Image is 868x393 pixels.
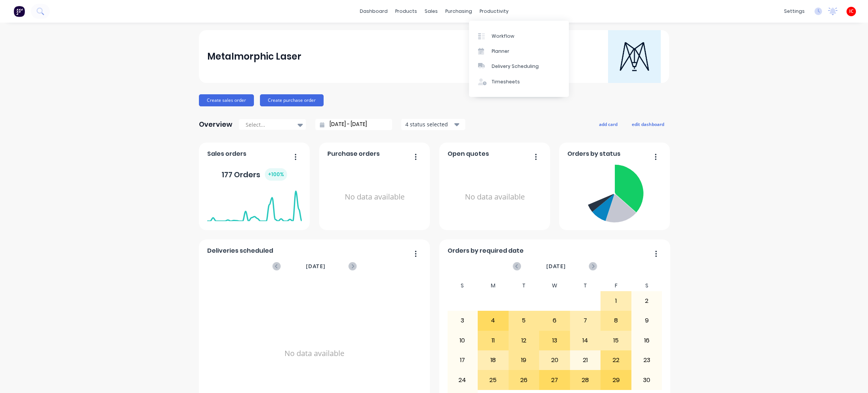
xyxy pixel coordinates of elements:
[421,6,442,17] div: sales
[260,94,324,106] button: Create purchase order
[448,246,524,255] span: Orders by required date
[601,292,631,310] div: 1
[631,280,662,291] div: S
[401,119,465,130] button: 4 status selected
[509,280,539,291] div: T
[469,28,569,43] a: Workflow
[405,120,453,128] div: 4 status selected
[849,8,854,15] span: IC
[447,280,478,291] div: S
[478,311,508,330] div: 4
[567,149,620,158] span: Orders by status
[476,6,512,17] div: productivity
[207,49,301,64] div: Metalmorphic Laser
[199,94,254,106] button: Create sales order
[570,351,601,370] div: 21
[492,33,514,40] div: Workflow
[594,119,622,129] button: add card
[207,246,273,255] span: Deliveries scheduled
[448,161,542,233] div: No data available
[509,370,539,389] div: 26
[199,117,232,132] div: Overview
[478,370,508,389] div: 25
[608,30,661,83] img: Metalmorphic Laser
[570,280,601,291] div: T
[478,351,508,370] div: 18
[539,280,570,291] div: W
[478,280,509,291] div: M
[448,311,478,330] div: 3
[780,6,808,17] div: settings
[627,119,669,129] button: edit dashboard
[632,311,662,330] div: 9
[539,370,570,389] div: 27
[448,370,478,389] div: 24
[509,331,539,350] div: 12
[222,168,287,181] div: 177 Orders
[448,331,478,350] div: 10
[265,168,287,181] div: + 100 %
[14,6,25,17] img: Factory
[570,370,601,389] div: 28
[632,331,662,350] div: 16
[306,262,325,270] span: [DATE]
[539,311,570,330] div: 6
[492,48,509,55] div: Planner
[509,351,539,370] div: 19
[601,370,631,389] div: 29
[327,149,380,158] span: Purchase orders
[469,44,569,59] a: Planner
[546,262,566,270] span: [DATE]
[570,331,601,350] div: 14
[632,292,662,310] div: 2
[601,331,631,350] div: 15
[327,161,422,233] div: No data available
[601,351,631,370] div: 22
[539,331,570,350] div: 13
[442,6,476,17] div: purchasing
[207,149,246,158] span: Sales orders
[632,370,662,389] div: 30
[601,280,631,291] div: F
[469,74,569,89] a: Timesheets
[469,59,569,74] a: Delivery Scheduling
[601,311,631,330] div: 8
[391,6,421,17] div: products
[509,311,539,330] div: 5
[478,331,508,350] div: 11
[570,311,601,330] div: 7
[539,351,570,370] div: 20
[448,351,478,370] div: 17
[632,351,662,370] div: 23
[492,63,539,70] div: Delivery Scheduling
[356,6,391,17] a: dashboard
[492,78,520,85] div: Timesheets
[448,149,489,158] span: Open quotes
